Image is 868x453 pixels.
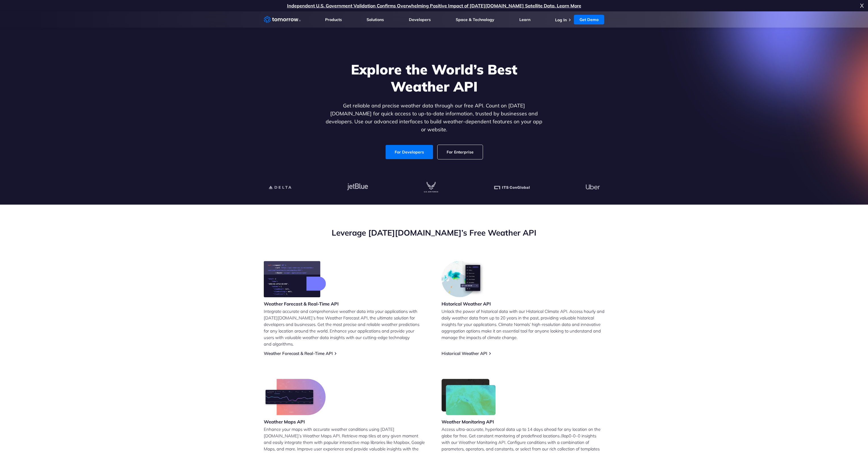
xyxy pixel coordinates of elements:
[442,308,605,341] p: Unlock the power of historical data with our Historical Climate API. Access hourly and daily weat...
[264,301,339,307] h3: Weather Forecast & Real-Time API
[574,15,604,24] a: Get Demo
[442,351,487,356] a: Historical Weather API
[555,17,567,22] a: Log In
[264,419,326,425] h3: Weather Maps API
[456,17,494,22] a: Space & Technology
[325,17,342,22] a: Products
[386,145,433,159] a: For Developers
[287,3,581,9] a: Independent U.S. Government Validation Confirms Overwhelming Positive Impact of [DATE][DOMAIN_NAM...
[409,17,431,22] a: Developers
[264,15,301,24] a: Home link
[367,17,384,22] a: Solutions
[264,227,605,238] h2: Leverage [DATE][DOMAIN_NAME]’s Free Weather API
[442,419,496,425] h3: Weather Monitoring API
[438,145,483,159] a: For Enterprise
[325,102,544,134] p: Get reliable and precise weather data through our free API. Count on [DATE][DOMAIN_NAME] for quic...
[264,351,333,356] a: Weather Forecast & Real-Time API
[325,61,544,95] h1: Explore the World’s Best Weather API
[519,17,530,22] a: Learn
[442,301,491,307] h3: Historical Weather API
[264,308,427,347] p: Integrate accurate and comprehensive weather data into your applications with [DATE][DOMAIN_NAME]...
